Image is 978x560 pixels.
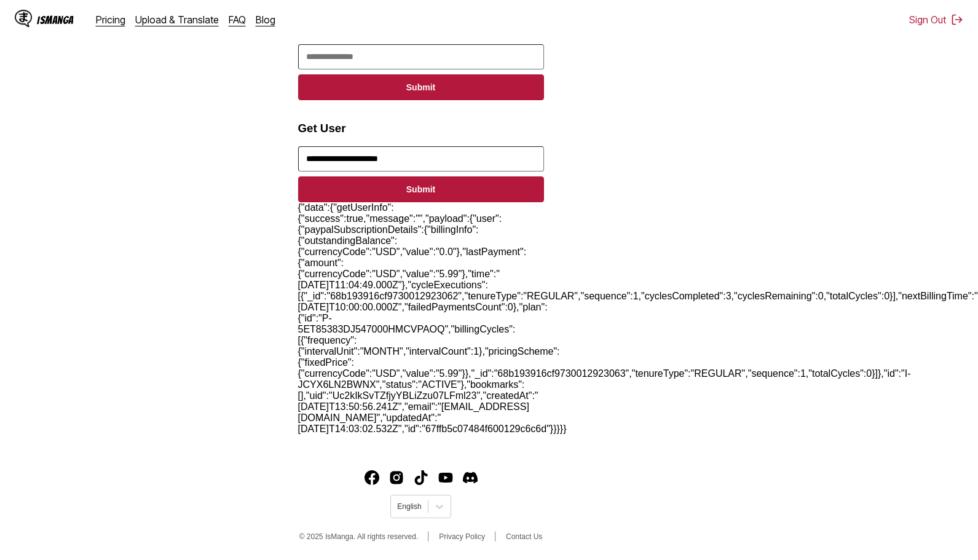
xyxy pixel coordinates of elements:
input: Select language [397,502,399,511]
a: Discord [463,470,478,485]
div: IsManga [37,14,74,26]
h3: Get User [298,122,544,135]
a: Upload & Translate [135,14,219,26]
div: {"data":{"getUserInfo":{"success":true,"message":"","payload":{"user":{"paypalSubscriptionDetails... [298,202,544,435]
button: Submit [298,176,544,202]
button: Submit [298,74,544,100]
img: IsManga Discord [463,470,478,485]
a: Blog [256,14,275,26]
span: © 2025 IsManga. All rights reserved. [299,532,419,541]
a: Facebook [365,470,379,485]
a: FAQ [229,14,246,26]
a: Instagram [389,470,404,485]
a: TikTok [414,470,428,485]
a: Youtube [438,470,453,485]
a: Pricing [96,14,125,26]
img: IsManga YouTube [438,470,453,485]
img: IsManga Logo [15,10,32,27]
img: IsManga Facebook [365,470,379,485]
button: Sign Out [909,14,963,26]
img: Sign out [951,14,963,26]
a: Contact Us [506,532,542,541]
img: IsManga TikTok [414,470,428,485]
a: Privacy Policy [439,532,485,541]
a: IsManga LogoIsManga [15,10,96,30]
img: IsManga Instagram [389,470,404,485]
